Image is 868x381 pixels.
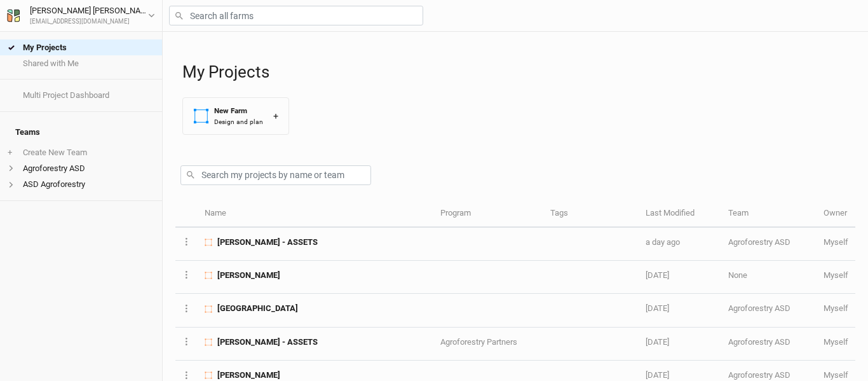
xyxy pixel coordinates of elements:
th: Team [721,200,817,228]
td: Agroforestry ASD [721,228,817,261]
span: Peace Hill Farm [217,303,298,314]
button: [PERSON_NAME] [PERSON_NAME][EMAIL_ADDRESS][DOMAIN_NAME] [6,4,156,27]
span: Sep 25, 2025 3:41 PM [646,237,680,247]
span: etweardy@asdevelop.org [824,303,848,313]
th: Program [433,200,543,228]
td: Agroforestry ASD [721,328,817,361]
div: New Farm [214,106,263,116]
div: [PERSON_NAME] [PERSON_NAME] [30,4,148,17]
span: Justin Green [217,370,280,381]
div: Design and plan [214,117,263,127]
input: Search all farms [169,6,423,25]
th: Name [198,200,433,228]
td: Agroforestry ASD [721,294,817,327]
span: etweardy@asdevelop.org [824,337,848,347]
td: None [721,261,817,294]
span: Mooney - ASSETS [217,237,318,248]
span: Sep 3, 2025 11:19 AM [646,337,669,347]
span: David Ryan [217,270,280,281]
span: Sep 2, 2025 3:09 PM [646,370,669,380]
button: New FarmDesign and plan+ [182,97,289,135]
input: Search my projects by name or team [180,165,371,185]
span: etweardy@asdevelop.org [824,370,848,380]
span: Kausch - ASSETS [217,336,318,348]
span: + [8,148,12,158]
div: + [273,109,278,123]
h4: Teams [8,120,154,145]
th: Tags [543,200,639,228]
span: Sep 22, 2025 11:55 AM [646,270,669,280]
th: Owner [817,200,855,228]
div: [EMAIL_ADDRESS][DOMAIN_NAME] [30,17,148,27]
span: Agroforestry Partners [440,337,517,347]
span: Sep 17, 2025 2:39 PM [646,303,669,313]
th: Last Modified [639,200,721,228]
span: etweardy@asdevelop.org [824,237,848,247]
span: etweardy@asdevelop.org [824,270,848,280]
h1: My Projects [182,62,855,82]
